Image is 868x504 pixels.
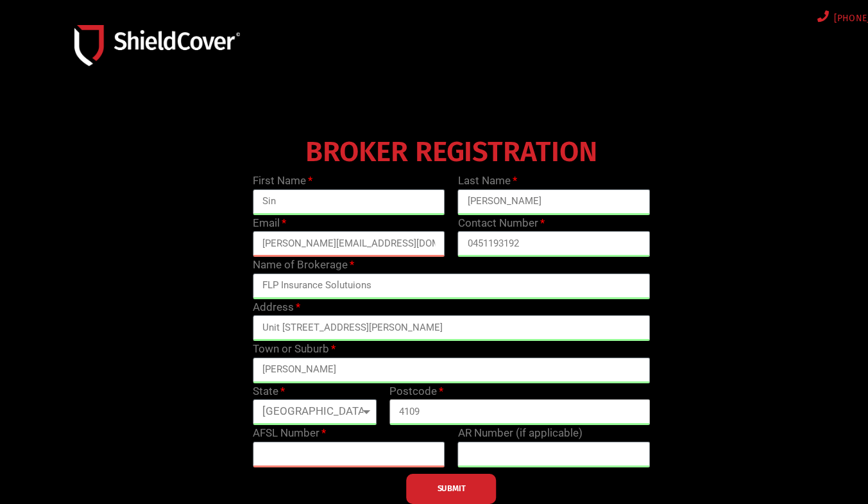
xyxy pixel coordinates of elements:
label: Name of Brokerage [253,257,354,274]
label: AR Number (if applicable) [458,425,583,442]
span: SUBMIT [438,487,466,490]
h4: BROKER REGISTRATION [246,144,657,160]
button: SUBMIT [407,474,497,504]
img: Shield-Cover-Underwriting-Australia-logo-full [74,25,240,65]
label: Last Name [458,173,517,189]
label: First Name [253,173,312,189]
label: AFSL Number [253,425,326,442]
label: State [253,383,285,400]
label: Address [253,299,300,316]
label: Town or Suburb [253,341,336,358]
label: Postcode [389,383,443,400]
label: Email [253,215,286,232]
label: Contact Number [458,215,545,232]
